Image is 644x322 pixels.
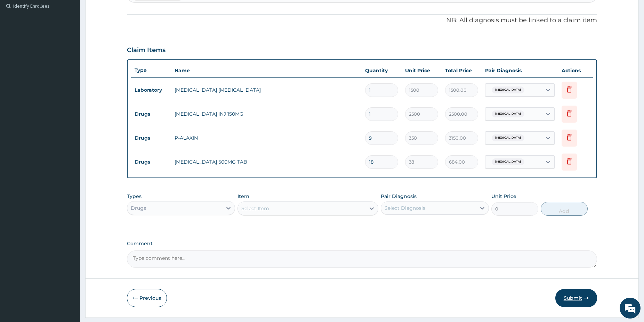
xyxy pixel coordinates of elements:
[442,64,482,77] th: Total Price
[36,39,117,48] div: Chat with us now
[381,193,417,200] label: Pair Diagnosis
[241,205,269,212] div: Select Item
[131,108,171,121] td: Drugs
[40,88,96,158] span: We're online!
[362,64,402,77] th: Quantity
[171,64,362,77] th: Name
[127,193,142,199] label: Types
[171,131,362,145] td: P-ALAXIN
[492,134,524,141] span: [MEDICAL_DATA]
[131,156,171,168] td: Drugs
[114,3,131,20] div: Minimize live chat window
[492,110,524,117] span: [MEDICAL_DATA]
[13,35,28,52] img: d_794563401_company_1708531726252_794563401
[171,107,362,121] td: [MEDICAL_DATA] INJ 150MG
[558,64,593,77] th: Actions
[3,190,132,214] textarea: Type your message and hit 'Enter'
[131,132,171,145] td: Drugs
[127,47,166,54] h3: Claim Items
[127,289,167,307] button: Previous
[238,193,249,200] label: Item
[127,16,597,25] p: NB: All diagnosis must be linked to a claim item
[402,64,442,77] th: Unit Price
[555,289,597,307] button: Submit
[482,64,558,77] th: Pair Diagnosis
[131,64,171,77] th: Type
[492,158,524,165] span: [MEDICAL_DATA]
[131,84,171,97] td: Laboratory
[541,202,588,216] button: Add
[492,86,524,93] span: [MEDICAL_DATA]
[385,205,425,212] div: Select Diagnosis
[171,83,362,97] td: [MEDICAL_DATA] [MEDICAL_DATA]
[491,193,516,200] label: Unit Price
[171,155,362,169] td: [MEDICAL_DATA] 500MG TAB
[131,205,146,212] div: Drugs
[127,241,597,247] label: Comment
